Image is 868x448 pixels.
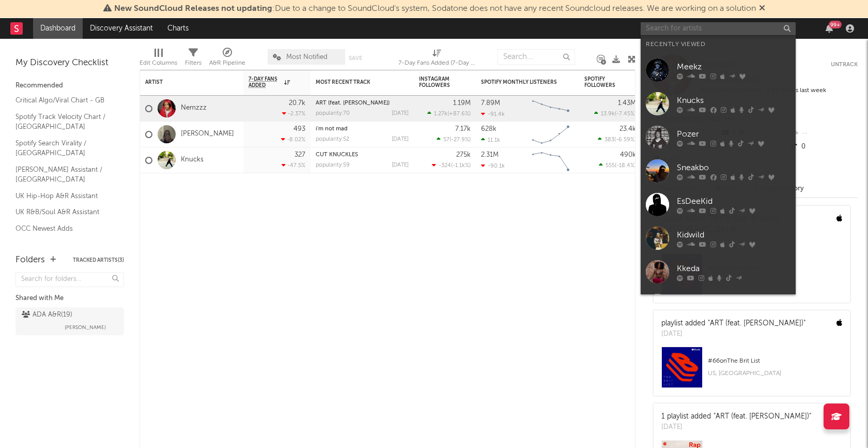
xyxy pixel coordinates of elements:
[434,111,447,117] span: 1.27k
[114,5,272,13] span: New SoundCloud Releases not updating
[437,136,471,143] div: ( )
[528,122,574,147] svg: Chart title
[641,255,796,289] a: Kkeda
[829,21,842,28] div: 99 +
[528,147,574,173] svg: Chart title
[759,5,765,13] span: Dismiss
[616,137,634,143] span: -6.59 %
[481,137,500,143] div: 11.1k
[453,100,471,107] div: 1.19M
[641,53,796,87] a: Meekz
[594,110,636,117] div: ( )
[641,154,796,188] a: Sneakbo
[316,111,350,116] div: popularity: 70
[316,100,409,106] div: ART (feat. Latto)
[481,162,505,169] div: -90.1k
[83,18,160,39] a: Discovery Assistant
[641,87,796,121] a: Knucks
[677,262,791,275] div: Kkeda
[316,152,358,158] a: CUT KNUCKLES
[16,164,114,185] a: [PERSON_NAME] Assistant / [GEOGRAPHIC_DATA]
[453,163,469,169] span: -1.1k %
[498,49,575,65] input: Search...
[160,18,196,39] a: Charts
[661,411,811,422] div: 1 playlist added
[286,54,328,61] span: Most Notified
[16,272,124,287] input: Search for folders...
[714,413,811,420] a: "ART (feat. [PERSON_NAME])"
[449,111,469,117] span: +87.6 %
[16,206,114,218] a: UK R&B/Soul A&R Assistant
[451,137,469,143] span: -27.9 %
[641,22,796,35] input: Search for artists
[661,329,805,339] div: [DATE]
[427,110,471,117] div: ( )
[139,44,177,74] div: Edit Columns
[661,422,811,432] div: [DATE]
[16,80,124,92] div: Recommended
[616,111,634,117] span: -7.45 %
[481,126,497,132] div: 628k
[677,161,791,174] div: Sneakbo
[677,94,791,107] div: Knucks
[16,307,124,335] a: ADA A&R(19)[PERSON_NAME]
[295,152,305,158] div: 327
[646,38,791,51] div: Recently Viewed
[185,44,202,74] div: Filters
[789,140,858,154] div: 0
[443,137,450,143] span: 57
[618,100,636,107] div: 1.43M
[181,104,207,113] a: Nemzzz
[481,100,500,107] div: 7.89M
[641,188,796,221] a: EsDeeKid
[209,57,245,69] div: A&R Pipeline
[528,96,574,122] svg: Chart title
[598,136,636,143] div: ( )
[73,258,124,263] button: Tracked Artists(3)
[282,110,305,117] div: -2.37 %
[584,76,621,88] div: Spotify Followers
[708,320,805,327] a: "ART (feat. [PERSON_NAME])"
[831,59,858,70] button: Untrack
[654,347,850,396] a: #66onThe Brit ListUS, [GEOGRAPHIC_DATA]
[281,136,305,143] div: -8.02 %
[316,137,349,142] div: popularity: 52
[33,18,83,39] a: Dashboard
[16,190,114,202] a: UK Hip-Hop A&R Assistant
[481,79,559,85] div: Spotify Monthly Listeners
[293,126,305,132] div: 493
[481,152,499,158] div: 2.31M
[316,126,348,132] a: i'm not mad
[677,229,791,241] div: Kidwild
[349,55,362,61] button: Save
[619,126,636,132] div: 23.4k
[145,79,223,85] div: Artist
[392,137,409,142] div: [DATE]
[641,221,796,255] a: Kidwild
[677,195,791,207] div: EsDeeKid
[599,162,636,169] div: ( )
[605,137,614,143] span: 383
[316,79,393,85] div: Most Recent Track
[16,95,114,106] a: Critical Algo/Viral Chart - GB
[641,289,796,322] a: [PERSON_NAME]
[789,127,858,140] div: --
[289,100,305,107] div: 20.7k
[16,254,45,266] div: Folders
[316,152,409,158] div: CUT KNUCKLES
[16,111,114,132] a: Spotify Track Velocity Chart / [GEOGRAPHIC_DATA]
[616,163,634,169] span: -18.4 %
[708,355,842,367] div: # 66 on The Brit List
[16,292,124,305] div: Shared with Me
[316,126,409,132] div: i'm not mad
[677,61,791,73] div: Meekz
[601,111,615,117] span: 13.9k
[392,111,409,116] div: [DATE]
[661,318,805,329] div: playlist added
[677,128,791,140] div: Pozer
[826,24,833,33] button: 99+
[432,162,471,169] div: ( )
[181,156,204,165] a: Knucks
[22,309,72,321] div: ADA A&R ( 19 )
[316,100,390,106] a: ART (feat. [PERSON_NAME])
